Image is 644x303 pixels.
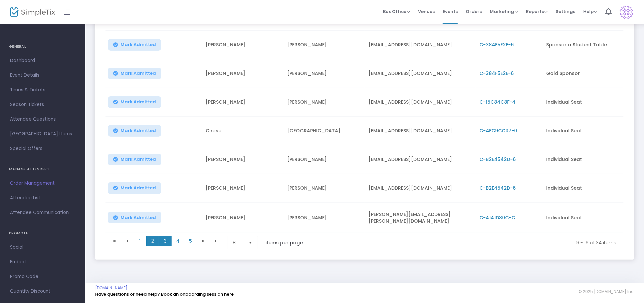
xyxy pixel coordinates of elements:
[283,59,365,88] td: [PERSON_NAME]
[10,144,75,153] span: Special Offers
[583,8,597,15] span: Help
[9,163,76,176] h4: MANAGE ATTENDEES
[490,8,518,15] span: Marketing
[365,145,476,174] td: [EMAIL_ADDRESS][DOMAIN_NAME]
[10,115,75,124] span: Attendee Questions
[10,272,75,281] span: Promo Code
[121,157,156,162] span: Mark Admitted
[542,59,624,88] td: Gold Sponsor
[201,238,206,244] span: Go to the next page
[579,289,634,294] span: © 2025 [DOMAIN_NAME] Inc.
[213,238,219,244] span: Go to the last page
[10,208,75,217] span: Attendee Communication
[365,117,476,145] td: [EMAIL_ADDRESS][DOMAIN_NAME]
[10,130,75,138] span: [GEOGRAPHIC_DATA] Items
[556,3,575,20] span: Settings
[202,174,283,203] td: [PERSON_NAME]
[121,71,156,76] span: Mark Admitted
[202,88,283,117] td: [PERSON_NAME]
[121,185,156,191] span: Mark Admitted
[108,125,161,137] button: Mark Admitted
[466,3,482,20] span: Orders
[480,214,515,221] span: C-A1A1D30C-C
[542,174,624,203] td: Individual Seat
[480,99,516,105] span: C-15C84C8F-4
[108,236,121,246] span: Go to the first page
[480,41,514,48] span: C-384F5E2E-6
[10,71,75,80] span: Event Details
[146,236,159,246] span: Page 2
[121,215,156,220] span: Mark Admitted
[108,212,161,223] button: Mark Admitted
[10,258,75,266] span: Embed
[197,236,210,246] span: Go to the next page
[283,117,365,145] td: [GEOGRAPHIC_DATA]
[9,227,76,240] h4: PROMOTE
[265,239,303,246] label: items per page
[202,31,283,59] td: [PERSON_NAME]
[202,59,283,88] td: [PERSON_NAME]
[202,117,283,145] td: Chase
[95,291,234,297] a: Have questions or need help? Book an onboarding session here
[542,88,624,117] td: Individual Seat
[125,238,130,244] span: Go to the previous page
[542,117,624,145] td: Individual Seat
[112,238,117,244] span: Go to the first page
[283,174,365,203] td: [PERSON_NAME]
[480,156,516,163] span: C-B2E4542D-6
[365,59,476,88] td: [EMAIL_ADDRESS][DOMAIN_NAME]
[121,236,134,246] span: Go to the previous page
[202,203,283,233] td: [PERSON_NAME]
[365,203,476,233] td: [PERSON_NAME][EMAIL_ADDRESS][PERSON_NAME][DOMAIN_NAME]
[95,285,128,291] a: [DOMAIN_NAME]
[10,56,75,65] span: Dashboard
[9,40,76,53] h4: GENERAL
[10,179,75,188] span: Order Management
[283,203,365,233] td: [PERSON_NAME]
[480,127,517,134] span: C-4FC9CC07-0
[542,145,624,174] td: Individual Seat
[108,154,161,165] button: Mark Admitted
[10,287,75,296] span: Quantity Discount
[121,42,156,47] span: Mark Admitted
[246,236,255,249] button: Select
[526,8,548,15] span: Reports
[10,100,75,109] span: Season Tickets
[233,239,243,246] span: 8
[108,68,161,79] button: Mark Admitted
[480,185,516,191] span: C-B2E4542D-6
[121,99,156,105] span: Mark Admitted
[10,86,75,94] span: Times & Tickets
[172,236,184,246] span: Page 4
[159,236,172,246] span: Page 3
[418,3,435,20] span: Venues
[202,145,283,174] td: [PERSON_NAME]
[365,174,476,203] td: [EMAIL_ADDRESS][DOMAIN_NAME]
[383,8,410,15] span: Box Office
[10,194,75,202] span: Attendee List
[365,31,476,59] td: [EMAIL_ADDRESS][DOMAIN_NAME]
[480,70,514,77] span: C-384F5E2E-6
[542,31,624,59] td: Sponsor a Student Table
[365,88,476,117] td: [EMAIL_ADDRESS][DOMAIN_NAME]
[443,3,458,20] span: Events
[283,88,365,117] td: [PERSON_NAME]
[283,31,365,59] td: [PERSON_NAME]
[108,96,161,108] button: Mark Admitted
[108,182,161,194] button: Mark Admitted
[184,236,197,246] span: Page 5
[108,39,161,51] button: Mark Admitted
[210,236,222,246] span: Go to the last page
[134,236,146,246] span: Page 1
[121,128,156,133] span: Mark Admitted
[283,145,365,174] td: [PERSON_NAME]
[317,236,616,249] kendo-pager-info: 9 - 16 of 34 items
[542,203,624,233] td: Individual Seat
[10,243,75,252] span: Social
